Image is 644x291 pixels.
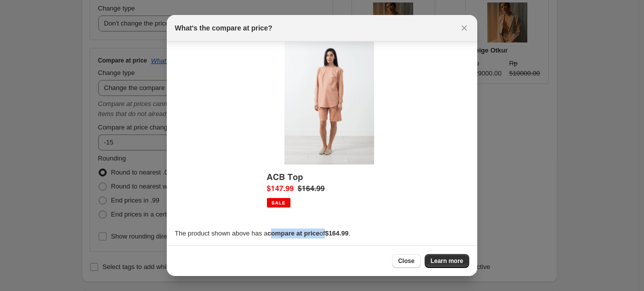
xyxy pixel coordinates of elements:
[398,257,415,265] span: Close
[175,228,469,238] p: The product shown above has a of .
[392,254,421,268] button: Close
[260,37,384,220] img: Compare at price example
[325,229,349,237] b: $164.99
[457,21,471,35] button: Close
[425,254,469,268] a: Learn more
[267,229,319,237] b: compare at price
[175,23,272,33] h2: What's the compare at price?
[431,257,463,265] span: Learn more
